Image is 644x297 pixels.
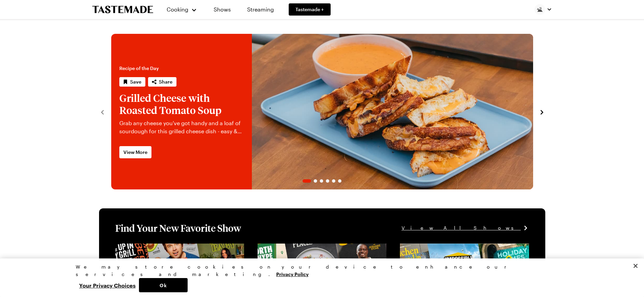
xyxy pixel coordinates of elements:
span: Go to slide 6 [338,179,341,183]
h1: Find Your New Favorite Show [115,222,241,234]
a: View full content for [object Object] [400,244,492,251]
button: Share [148,77,176,87]
button: Save recipe [119,77,145,87]
span: Go to slide 2 [314,179,317,183]
a: View All Shows [402,224,529,232]
a: View full content for [object Object] [115,244,208,251]
button: Close [628,258,643,273]
div: We may store cookies on your device to enhance our services and marketing. [76,263,563,278]
a: View full content for [object Object] [258,244,350,251]
a: More information about your privacy, opens in a new tab [276,271,309,277]
span: View More [123,149,147,156]
span: Cooking [167,6,188,13]
span: Go to slide 4 [326,179,329,183]
span: Go to slide 5 [332,179,335,183]
span: Tastemade + [295,6,324,13]
span: Save [130,78,141,85]
span: Go to slide 1 [303,179,311,183]
span: View All Shows [402,224,521,232]
div: 1 / 6 [111,34,533,189]
div: Privacy [76,263,563,292]
button: Ok [139,278,188,292]
a: Tastemade + [289,3,331,16]
button: navigate to next item [539,108,545,116]
button: Cooking [167,1,197,18]
a: To Tastemade Home Page [92,6,153,14]
button: Your Privacy Choices [76,278,139,292]
a: View More [119,146,151,158]
button: navigate to previous item [99,108,106,116]
span: Go to slide 3 [320,179,323,183]
img: Profile picture [534,4,545,15]
button: Profile picture [534,4,552,15]
span: Share [159,78,172,85]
